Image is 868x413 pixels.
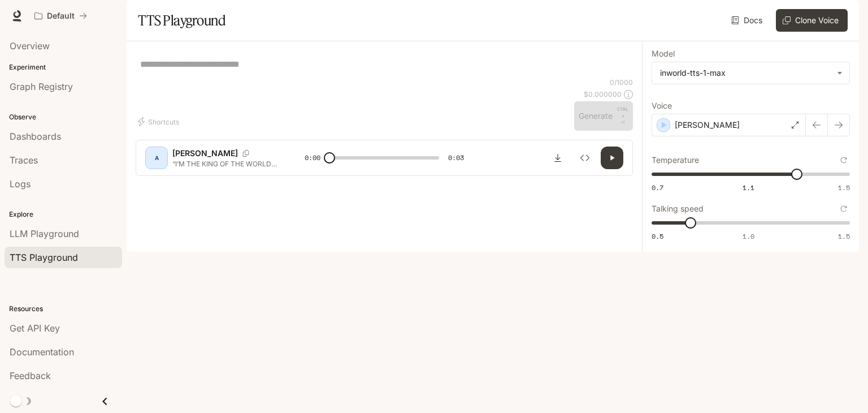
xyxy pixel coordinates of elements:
[838,183,850,192] span: 1.5
[147,149,166,167] div: A
[652,183,663,192] span: 0.7
[172,148,238,159] p: [PERSON_NAME]
[729,9,767,32] a: Docs
[652,102,672,110] p: Voice
[652,156,699,164] p: Temperature
[584,89,622,99] p: $ 0.000000
[837,154,850,166] button: Reset to default
[652,231,663,241] span: 0.5
[660,67,831,79] div: inworld-tts-1-max
[546,147,569,169] button: Download audio
[838,231,850,241] span: 1.5
[574,147,596,169] button: Inspect
[776,9,848,32] button: Clone Voice
[47,11,75,21] p: Default
[652,205,704,213] p: Talking speed
[238,150,254,157] button: Copy Voice ID
[136,113,184,131] button: Shortcuts
[675,119,740,131] p: [PERSON_NAME]
[305,152,320,164] span: 0:00
[652,50,675,58] p: Model
[610,78,633,87] p: 0 / 1000
[172,159,277,169] p: “I’M THE KING OF THE WORLD!” TITANIC
[29,5,92,27] button: All workspaces
[743,231,754,241] span: 1.0
[652,62,849,84] div: inworld-tts-1-max
[138,9,225,32] h1: TTS Playground
[743,183,754,192] span: 1.1
[837,203,850,215] button: Reset to default
[448,152,464,164] span: 0:03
